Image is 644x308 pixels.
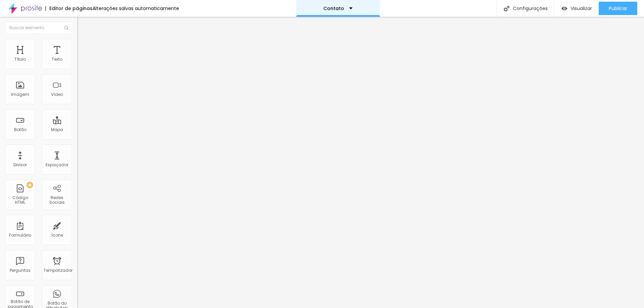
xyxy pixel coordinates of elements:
font: Temporizador [44,267,72,273]
font: Redes Sociais [49,195,65,205]
font: Código HTML [12,195,28,205]
img: Ícone [64,26,68,30]
font: Formulário [9,232,31,238]
font: Alterações salvas automaticamente [93,5,179,12]
iframe: Editor [77,17,644,308]
font: Ícone [51,232,63,238]
button: Publicar [599,2,637,15]
font: Perguntas [10,267,31,273]
font: Mapa [51,127,63,132]
font: Visualizar [571,5,592,12]
font: Imagem [11,91,29,97]
font: Contato [323,5,344,12]
font: Divisor [13,162,27,168]
font: Botão [14,127,26,132]
font: Vídeo [51,91,63,97]
font: Texto [52,56,62,62]
img: view-1.svg [561,6,567,11]
input: Buscar elemento [5,22,72,34]
font: Publicar [609,5,627,12]
font: Editor de páginas [49,5,93,12]
font: Configurações [513,5,548,12]
font: Título [14,56,26,62]
font: Espaçador [46,162,68,168]
img: Ícone [504,6,509,11]
button: Visualizar [555,2,599,15]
